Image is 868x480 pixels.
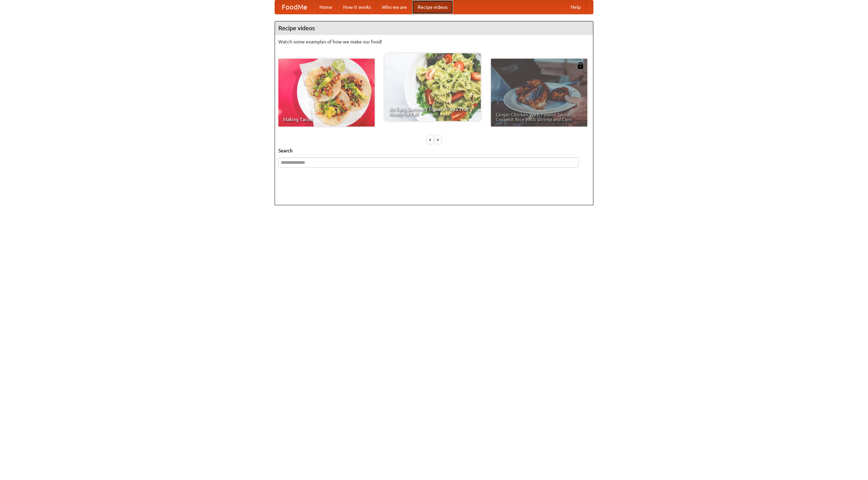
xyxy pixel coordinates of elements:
a: Recipe videos [412,0,453,14]
a: An Easy, Summery Tomato Pasta That's Ready for Fall [384,53,481,121]
a: How it works [338,0,376,14]
a: Home [314,0,338,14]
span: Making Tacos [283,117,370,122]
div: « [427,135,433,144]
a: Help [565,0,586,14]
h5: Search [278,147,590,154]
img: 483408.png [577,62,584,69]
span: An Easy, Summery Tomato Pasta That's Ready for Fall [389,107,476,116]
div: » [435,135,441,144]
a: Making Tacos [278,59,375,127]
h4: Recipe videos [275,21,593,35]
a: Who we are [376,0,412,14]
a: FoodMe [275,0,314,14]
p: Watch some examples of how we make our food! [278,38,590,45]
